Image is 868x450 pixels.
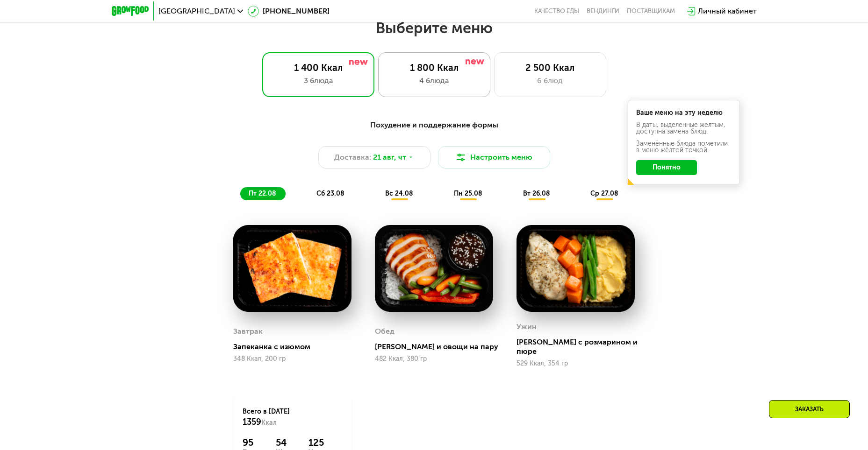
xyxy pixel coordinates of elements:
span: вс 24.08 [385,190,413,197]
div: 6 блюд [504,75,596,86]
div: Личный кабинет [698,6,757,17]
span: сб 23.08 [316,190,344,197]
div: Ужин [516,320,537,334]
div: Всего в [DATE] [243,407,342,428]
button: Понятно [636,160,697,175]
div: Завтрак [233,324,263,338]
div: 1 800 Ккал [388,62,481,73]
span: 1359 [243,417,261,427]
div: Ваше меню на эту неделю [636,110,732,116]
div: 529 Ккал, 354 гр [516,360,635,367]
div: 348 Ккал, 200 гр [233,355,352,363]
div: 4 блюда [388,75,481,86]
span: [GEOGRAPHIC_DATA] [158,7,235,15]
div: поставщикам [627,7,675,15]
div: 3 блюда [272,75,365,86]
div: Заказать [769,400,850,418]
div: 1 400 Ккал [272,62,365,73]
button: Настроить меню [438,146,550,169]
span: пн 25.08 [454,190,482,197]
div: 2 500 Ккал [504,62,596,73]
span: Доставка: [334,152,371,163]
div: [PERSON_NAME] и овощи на пару [375,342,501,352]
div: 482 Ккал, 380 гр [375,355,493,363]
div: [PERSON_NAME] с розмарином и пюре [516,337,642,356]
div: 125 [308,437,342,448]
div: Запеканка с изюмом [233,342,359,352]
h2: Выберите меню [30,19,838,37]
span: вт 26.08 [523,190,550,197]
div: Похудение и поддержание формы [158,120,711,131]
span: Ккал [261,419,277,427]
a: Вендинги [587,7,619,15]
div: Заменённые блюда пометили в меню жёлтой точкой. [636,141,732,154]
a: [PHONE_NUMBER] [248,6,330,17]
div: В даты, выделенные желтым, доступна замена блюд. [636,122,732,135]
span: ср 27.08 [590,190,618,197]
div: 95 [243,437,264,448]
a: Качество еды [534,7,579,15]
div: Обед [375,324,395,338]
div: 54 [276,437,297,448]
span: пт 22.08 [249,190,276,197]
span: 21 авг, чт [373,152,406,163]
